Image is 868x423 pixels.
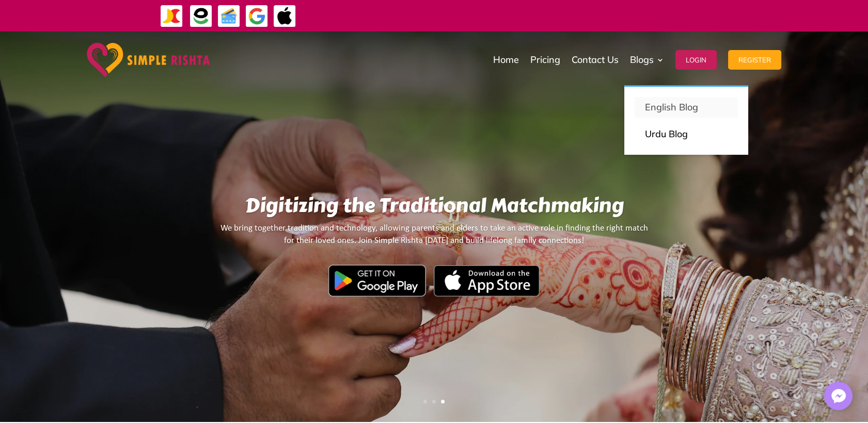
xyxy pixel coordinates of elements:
[217,5,241,28] img: Credit Cards
[190,5,213,28] img: EasyPaisa-icon
[635,124,738,144] a: Urdu Blog
[630,34,664,86] a: Blogs
[493,34,519,86] a: Home
[160,5,183,28] img: JazzCash-icon
[273,5,296,28] img: ApplePay-icon
[245,5,269,28] img: GooglePay-icon
[635,97,738,118] a: English Blog
[728,50,781,70] button: Register
[219,194,649,222] h1: Digitizing the Traditional Matchmaking
[219,222,649,301] : We bring together tradition and technology, allowing parents and elders to take an active role in...
[432,400,436,403] a: 2
[441,400,445,403] a: 3
[423,400,427,403] a: 1
[728,34,781,86] a: Register
[530,34,560,86] a: Pricing
[675,34,717,86] a: Login
[828,386,849,406] img: Messenger
[328,265,426,297] img: Google Play
[572,34,619,86] a: Contact Us
[675,50,717,70] button: Login
[645,100,728,115] p: English Blog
